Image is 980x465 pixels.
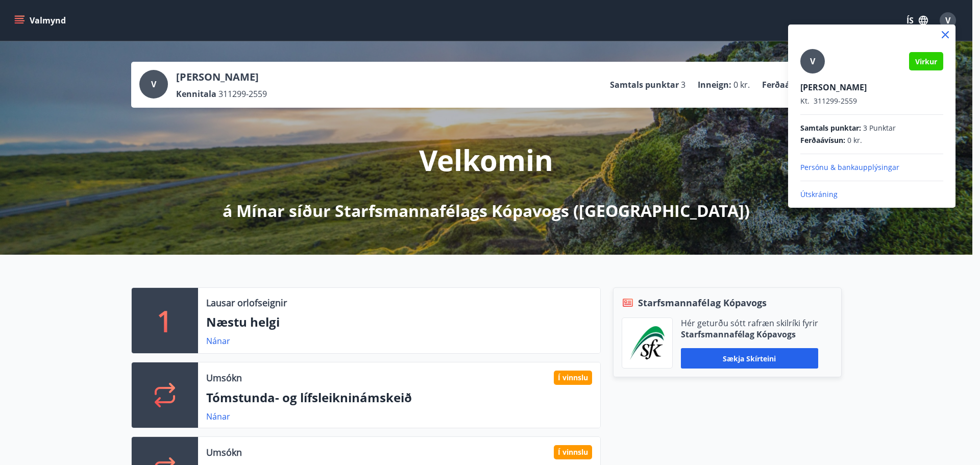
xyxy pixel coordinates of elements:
span: 0 kr. [847,135,862,145]
span: Ferðaávísun : [800,135,845,145]
p: Persónu & bankaupplýsingar [800,162,943,173]
span: V [810,56,815,67]
span: Kt. [800,96,810,106]
p: Útskráning [800,189,943,200]
span: 3 Punktar [863,123,896,133]
p: 311299-2559 [800,96,943,106]
span: Virkur [915,57,937,66]
p: [PERSON_NAME] [800,82,943,93]
span: Samtals punktar : [800,123,861,133]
